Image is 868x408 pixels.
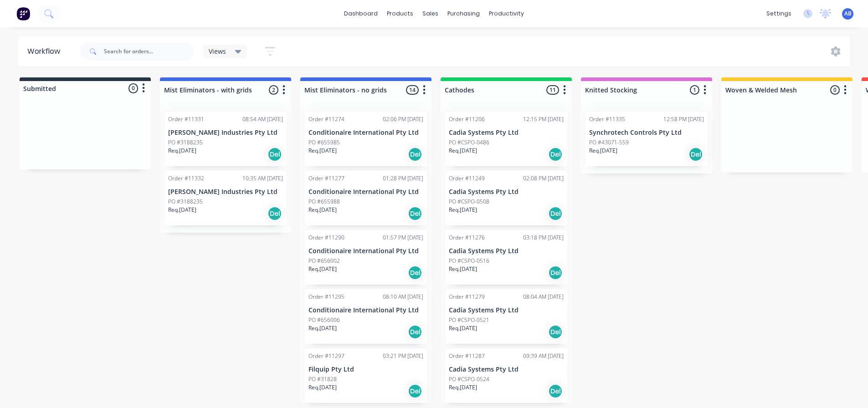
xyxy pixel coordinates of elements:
div: Order #1133210:35 AM [DATE][PERSON_NAME] Industries Pty LtdPO #3188235Req.[DATE]Del [164,171,287,225]
p: PO #CSPO-0524 [449,375,489,383]
div: 10:35 AM [DATE] [242,174,283,183]
div: 12:15 PM [DATE] [523,115,564,123]
div: settings [762,7,796,20]
p: Req. [DATE] [449,383,477,392]
div: Order #1129703:21 PM [DATE]Filquip Pty LtdPO #31828Req.[DATE]Del [305,348,427,403]
div: Order #1129508:10 AM [DATE]Conditionaire International Pty LtdPO #656006Req.[DATE]Del [305,289,427,344]
div: Order #1124902:08 PM [DATE]Cadia Systems Pty LtdPO #CSPO-0508Req.[DATE]Del [445,171,567,225]
p: PO #3188235 [168,138,203,147]
span: AB [844,10,852,18]
div: sales [418,7,443,20]
div: Del [267,206,282,221]
div: 08:10 AM [DATE] [383,293,423,301]
div: Order #11277 [308,174,344,183]
p: PO #43071-559 [589,138,629,147]
span: Views [209,46,226,56]
div: Order #11331 [168,115,204,123]
p: PO #CSPO-0521 [449,316,489,324]
div: products [382,7,418,20]
p: PO #CSPO-0486 [449,138,489,147]
p: Cadia Systems Pty Ltd [449,306,564,314]
div: purchasing [443,7,484,20]
div: Order #11295 [308,293,344,301]
div: 02:08 PM [DATE] [523,174,564,183]
p: PO #3188235 [168,198,203,206]
p: Conditionaire International Pty Ltd [308,306,423,314]
div: Del [688,147,703,162]
p: PO #655985 [308,138,340,147]
p: Req. [DATE] [308,265,337,273]
div: Order #1133108:54 AM [DATE][PERSON_NAME] Industries Pty LtdPO #3188235Req.[DATE]Del [164,112,287,166]
div: Del [408,325,422,339]
div: Del [408,265,422,280]
p: Req. [DATE] [449,265,477,273]
div: Del [548,384,563,398]
div: 01:28 PM [DATE] [383,174,423,183]
p: Req. [DATE] [308,147,337,155]
p: [PERSON_NAME] Industries Pty Ltd [168,129,283,137]
div: 03:18 PM [DATE] [523,234,564,242]
div: Del [548,325,563,339]
div: Order #11332 [168,174,204,183]
div: 08:54 AM [DATE] [242,115,283,123]
p: Cadia Systems Pty Ltd [449,188,564,196]
div: 02:06 PM [DATE] [383,115,423,123]
div: Order #1127908:04 AM [DATE]Cadia Systems Pty LtdPO #CSPO-0521Req.[DATE]Del [445,289,567,344]
div: Del [548,206,563,221]
p: Req. [DATE] [449,324,477,332]
div: productivity [484,7,529,20]
div: Order #1127603:18 PM [DATE]Cadia Systems Pty LtdPO #CSPO-0516Req.[DATE]Del [445,230,567,285]
p: Conditionaire International Pty Ltd [308,188,423,196]
div: Order #11287 [449,352,485,360]
p: Req. [DATE] [308,206,337,214]
p: Req. [DATE] [168,206,196,214]
div: Order #1133512:58 PM [DATE]Synchrotech Controls Pty LtdPO #43071-559Req.[DATE]Del [586,112,708,166]
div: Order #11290 [308,234,344,242]
p: PO #31828 [308,375,337,383]
p: Cadia Systems Pty Ltd [449,247,564,255]
div: Order #1129001:57 PM [DATE]Conditionaire International Pty LtdPO #656002Req.[DATE]Del [305,230,427,285]
p: Req. [DATE] [308,324,337,332]
p: PO #656006 [308,316,340,324]
p: PO #CSPO-0516 [449,257,489,265]
a: dashboard [339,7,382,20]
div: Order #11276 [449,234,485,242]
div: Order #11249 [449,174,485,183]
div: 01:57 PM [DATE] [383,234,423,242]
div: Order #1120612:15 PM [DATE]Cadia Systems Pty LtdPO #CSPO-0486Req.[DATE]Del [445,112,567,166]
p: Conditionaire International Pty Ltd [308,129,423,137]
div: Order #11297 [308,352,344,360]
p: Req. [DATE] [589,147,617,155]
div: 08:04 AM [DATE] [523,293,564,301]
div: Del [408,147,422,162]
p: PO #656002 [308,257,340,265]
div: Order #11279 [449,293,485,301]
p: Req. [DATE] [449,147,477,155]
div: Del [408,384,422,398]
div: Del [548,147,563,162]
p: Cadia Systems Pty Ltd [449,129,564,137]
div: Del [408,206,422,221]
div: Order #11206 [449,115,485,123]
div: 09:39 AM [DATE] [523,352,564,360]
p: Req. [DATE] [308,383,337,392]
p: Req. [DATE] [449,206,477,214]
p: Conditionaire International Pty Ltd [308,247,423,255]
p: Synchrotech Controls Pty Ltd [589,129,704,137]
div: Order #1127402:06 PM [DATE]Conditionaire International Pty LtdPO #655985Req.[DATE]Del [305,112,427,166]
p: Filquip Pty Ltd [308,366,423,373]
div: 03:21 PM [DATE] [383,352,423,360]
div: Del [548,265,563,280]
p: Req. [DATE] [168,147,196,155]
p: PO #CSPO-0508 [449,198,489,206]
p: [PERSON_NAME] Industries Pty Ltd [168,188,283,196]
div: Order #1127701:28 PM [DATE]Conditionaire International Pty LtdPO #655988Req.[DATE]Del [305,171,427,225]
div: Workflow [27,46,65,57]
img: Factory [16,7,30,20]
div: Del [267,147,282,162]
div: 12:58 PM [DATE] [663,115,704,123]
input: Search for orders... [104,42,194,61]
div: Order #11335 [589,115,625,123]
p: PO #655988 [308,198,340,206]
div: Order #1128709:39 AM [DATE]Cadia Systems Pty LtdPO #CSPO-0524Req.[DATE]Del [445,348,567,403]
